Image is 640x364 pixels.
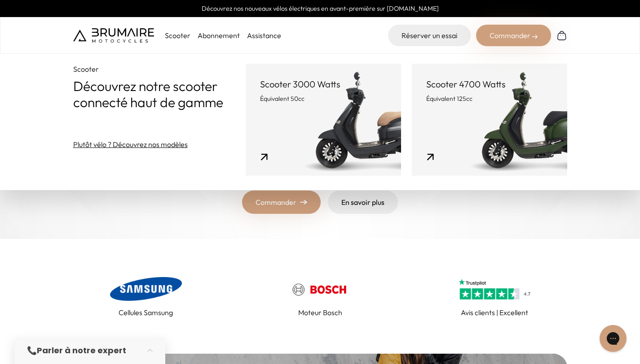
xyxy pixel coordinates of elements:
p: Scooter 3000 Watts [260,78,387,91]
p: Scooter 4700 Watts [426,78,553,91]
a: Cellules Samsung [73,275,219,318]
a: Avis clients | Excellent [422,275,567,318]
iframe: Gorgias live chat messenger [595,322,631,355]
img: Panier [556,30,567,41]
p: Moteur Bosch [298,307,342,318]
p: Cellules Samsung [119,307,173,318]
p: Scooter [165,30,190,41]
img: right-arrow-2.png [532,34,538,39]
a: En savoir plus [328,191,398,214]
img: right-arrow.png [300,199,307,205]
p: Équivalent 50cc [260,94,387,103]
a: Abonnement [198,31,240,40]
a: Plutôt vélo ? Découvrez nos modèles [73,139,188,150]
a: Commander [242,191,321,214]
a: Scooter 4700 Watts Équivalent 125cc [412,64,567,176]
p: Avis clients | Excellent [461,307,528,318]
a: Scooter 3000 Watts Équivalent 50cc [246,64,401,176]
a: Assistance [247,31,281,40]
p: Découvrez notre scooter connecté haut de gamme [73,78,246,110]
p: Équivalent 125cc [426,94,553,103]
a: Réserver un essai [388,25,471,46]
img: Brumaire Motocycles [73,28,154,43]
a: Moteur Bosch [247,275,393,318]
p: Scooter [73,64,246,74]
div: Commander [476,25,551,46]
